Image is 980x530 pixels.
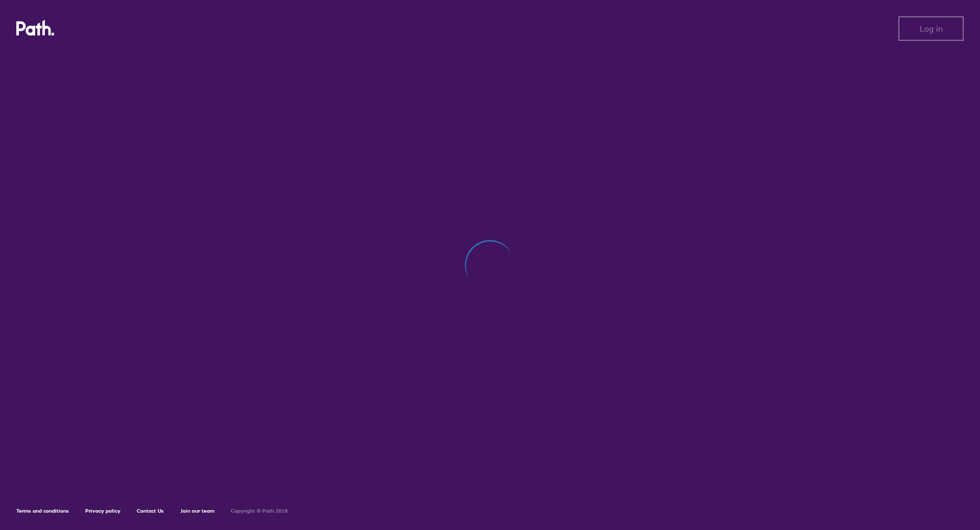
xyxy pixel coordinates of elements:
[16,508,69,514] a: Terms and conditions
[231,508,288,514] h6: Copyright © Path 2018
[920,24,943,33] span: Log in
[85,508,120,514] a: Privacy policy
[180,508,214,514] a: Join our team
[137,508,164,514] a: Contact Us
[898,16,964,41] button: Log in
